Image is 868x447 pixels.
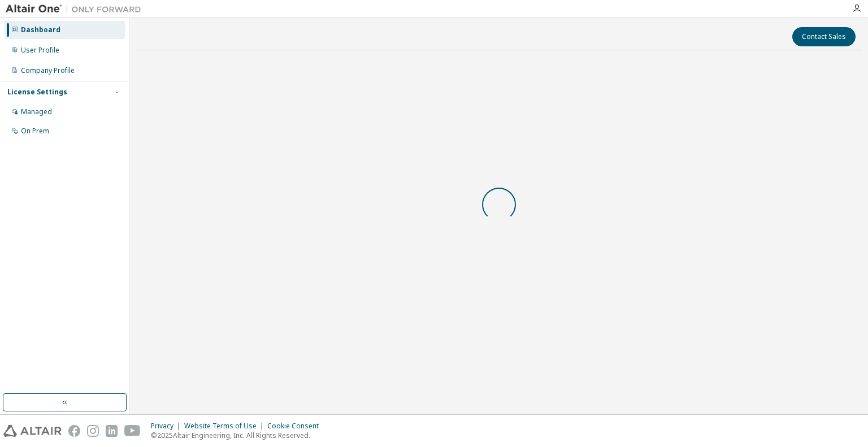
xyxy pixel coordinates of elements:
img: facebook.svg [68,425,80,437]
img: altair_logo.svg [3,425,62,437]
div: Company Profile [21,66,75,75]
div: Privacy [151,422,184,431]
div: Website Terms of Use [184,422,267,431]
div: On Prem [21,127,49,136]
div: Cookie Consent [267,422,325,431]
img: youtube.svg [124,425,141,437]
div: User Profile [21,46,59,55]
img: instagram.svg [87,425,99,437]
div: Managed [21,107,52,116]
div: Dashboard [21,25,60,34]
button: Contact Sales [792,27,856,46]
div: License Settings [7,88,67,97]
img: Altair One [6,3,147,15]
p: © 2025 Altair Engineering, Inc. All Rights Reserved. [151,431,325,440]
img: linkedin.svg [106,425,118,437]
